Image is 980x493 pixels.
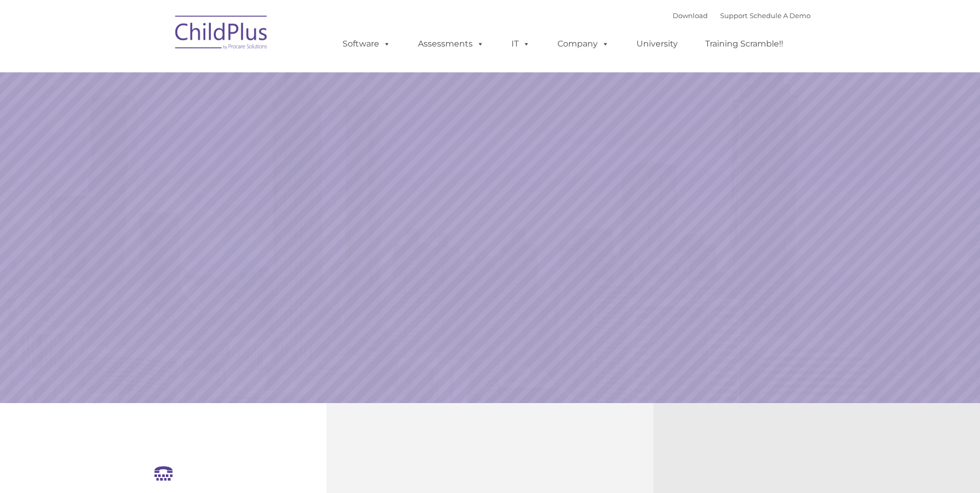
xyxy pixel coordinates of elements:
a: Download [673,11,708,20]
a: Software [332,34,401,54]
a: Company [547,34,619,54]
a: Learn More [666,292,830,336]
a: Assessments [408,34,494,54]
a: IT [501,34,540,54]
a: Support [720,11,748,20]
a: University [626,34,688,54]
a: Schedule A Demo [750,11,811,20]
a: Training Scramble!! [695,34,794,54]
font: | [673,11,811,20]
img: ChildPlus by Procare Solutions [170,8,273,60]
